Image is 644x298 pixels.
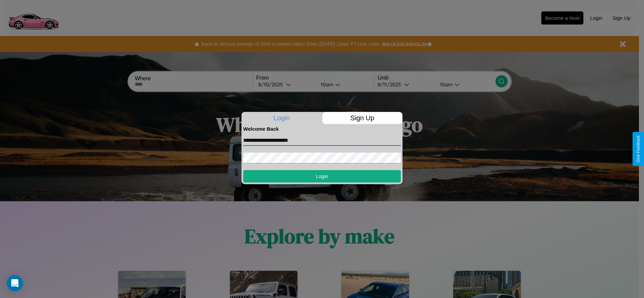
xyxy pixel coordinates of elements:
[7,275,23,291] div: Open Intercom Messenger
[636,135,641,163] div: Give Feedback
[243,126,401,132] h4: Welcome Back
[241,112,322,124] p: Login
[322,112,403,124] p: Sign Up
[243,170,401,182] button: Login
